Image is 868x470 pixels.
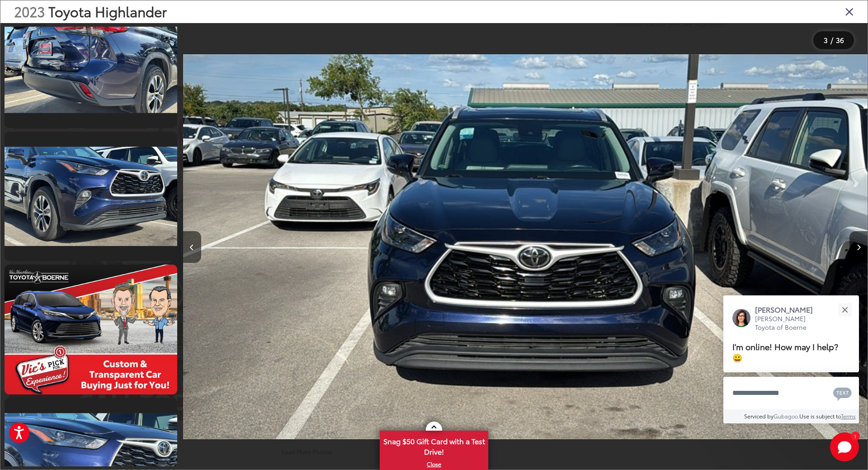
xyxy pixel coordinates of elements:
[799,412,841,420] span: Use is subject to
[3,147,179,246] img: 2023 Toyota Highlander XLE
[14,1,45,21] span: 2023
[830,383,854,403] button: Chat with SMS
[3,14,179,113] img: 2023 Toyota Highlander XLE
[830,432,859,461] button: Toggle Chat Window
[755,314,822,332] p: [PERSON_NAME] Toyota of Boerne
[744,412,774,420] span: Serviced by
[833,386,852,401] svg: Text
[723,377,859,409] textarea: Type your message
[830,37,834,43] span: /
[48,1,167,21] span: Toyota Highlander
[849,231,868,263] button: Next image
[774,412,799,420] a: Gubagoo.
[183,35,867,458] img: 2023 Toyota Highlander XLE
[183,35,867,458] div: 2023 Toyota Highlander XLE 2
[381,432,487,459] span: Snag $50 Gift Card with a Test Drive!
[845,5,854,17] i: Close gallery
[183,231,201,263] button: Previous image
[723,295,859,423] div: Close[PERSON_NAME][PERSON_NAME] Toyota of BoerneI'm online! How may I help? 😀Type your messageCha...
[841,412,856,420] a: Terms
[755,304,822,314] p: [PERSON_NAME]
[830,432,859,461] svg: Start Chat
[835,300,854,319] button: Close
[824,35,828,45] span: 3
[732,340,838,363] span: I'm online! How may I help? 😀
[836,35,844,45] span: 36
[3,264,179,396] img: 2023 Toyota Highlander XLE
[854,434,856,438] span: 1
